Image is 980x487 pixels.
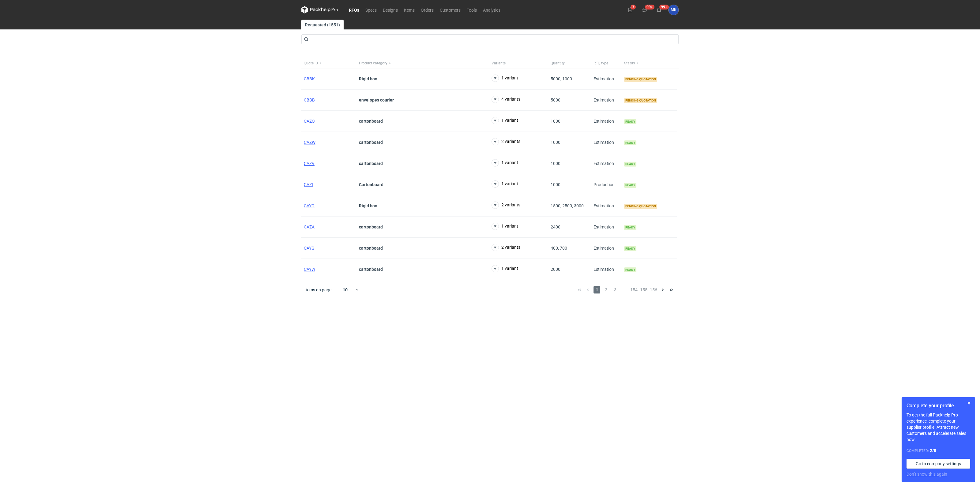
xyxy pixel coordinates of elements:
button: 1 variant [492,159,518,167]
strong: Rigid box [359,76,377,81]
span: Ready [624,183,636,188]
a: Customers [437,6,464,13]
strong: cartonboard [359,267,383,272]
div: Estimation [591,238,622,259]
button: 1 variant [492,75,518,82]
span: 155 [640,286,647,293]
a: CAZO [304,119,315,124]
a: Analytics [480,6,503,13]
div: Production [591,174,622,195]
button: Don’t show this again [907,471,947,477]
div: Marcin Kaczyński [669,5,679,15]
a: Items [401,6,418,13]
div: Completed: [907,447,970,454]
a: Tools [464,6,480,13]
span: Ready [624,225,636,230]
span: Pending quotation [624,77,657,82]
span: Product category [359,61,387,66]
button: MK [669,5,679,15]
strong: cartonboard [359,140,383,145]
a: Go to company settings [907,459,970,469]
a: CAYO [304,203,315,208]
a: Designs [380,6,401,13]
a: CAZI [304,182,313,187]
div: Estimation [591,90,622,111]
button: 99+ [654,5,664,15]
button: 2 variants [492,244,520,251]
span: Items on page [304,287,331,293]
h1: Complete your profile [907,402,970,409]
span: Quantity [551,61,565,66]
a: Requested (1551) [301,20,344,29]
div: Estimation [591,132,622,153]
span: Ready [624,119,636,124]
span: Pending quotation [624,204,657,209]
a: RFQs [346,6,362,13]
span: 5000 [551,98,560,102]
div: Estimation [591,68,622,90]
button: Status [622,58,677,68]
span: Ready [624,140,636,145]
button: 1 variant [492,223,518,230]
strong: cartonboard [359,224,383,229]
span: Ready [624,267,636,272]
button: 1 variant [492,265,518,272]
button: 2 variants [492,138,520,145]
a: CBBK [304,76,315,81]
div: Estimation [591,217,622,238]
p: To get the full Packhelp Pro experience, complete your supplier profile. Attract new customers an... [907,412,970,443]
button: Quote ID [301,58,356,68]
span: 5000, 1000 [551,76,572,81]
strong: cartonboard [359,119,383,124]
strong: cartonboard [359,246,383,251]
a: CBBB [304,98,315,102]
strong: cartonboard [359,161,383,166]
span: CAZV [304,161,315,166]
button: 1 variant [492,117,518,124]
button: 1 variant [492,180,518,188]
div: Estimation [591,259,622,280]
span: 1500, 2500, 3000 [551,203,584,208]
span: 1000 [551,182,560,187]
span: 2400 [551,224,560,229]
a: CAZA [304,224,315,229]
a: CAZW [304,140,315,145]
span: ... [621,286,628,293]
span: RFQ type [594,61,608,66]
span: 1 [594,286,600,293]
button: Skip for now [965,400,973,407]
span: Quote ID [304,61,318,66]
div: Estimation [591,195,622,217]
span: 156 [650,286,657,293]
span: Status [624,61,635,66]
span: Ready [624,162,636,167]
div: 10 [335,286,355,294]
strong: 2 / 8 [930,448,936,453]
span: Variants [492,61,506,66]
span: 2 [603,286,609,293]
svg: Packhelp Pro [301,6,338,13]
div: Estimation [591,153,622,174]
span: 400, 700 [551,246,567,251]
button: 99+ [640,5,650,15]
span: 1000 [551,119,560,124]
span: 1000 [551,140,560,145]
button: 4 variants [492,96,520,103]
span: 1000 [551,161,560,166]
span: CAYW [304,267,315,272]
span: 2000 [551,267,560,272]
a: CAYG [304,246,315,251]
strong: Cartonboard [359,182,383,187]
button: 3 [625,5,635,15]
span: Ready [624,246,636,251]
span: Pending quotation [624,98,657,103]
button: Product category [356,58,489,68]
button: 2 variants [492,201,520,209]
